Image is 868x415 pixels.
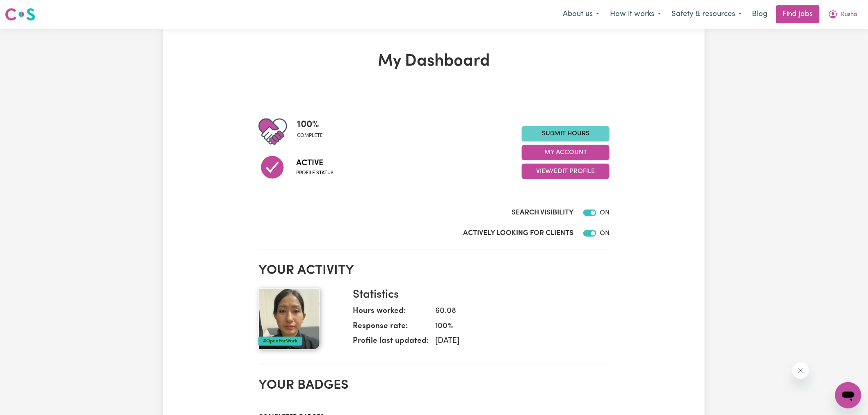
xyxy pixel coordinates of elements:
a: Find jobs [776,5,820,23]
dd: [DATE] [429,335,603,347]
div: Profile completeness: 100% [297,117,329,146]
span: complete [297,132,323,139]
label: Actively Looking for Clients [463,228,573,239]
button: Safety & resources [667,6,747,23]
h3: Statistics [353,288,603,302]
button: My Account [522,145,610,160]
div: #OpenForWork [258,337,302,346]
dd: 100 % [429,321,603,333]
iframe: Button to launch messaging window [835,382,861,408]
img: Your profile picture [258,288,320,350]
img: Careseekers logo [5,7,35,22]
button: How it works [605,6,667,23]
dd: 60.08 [429,306,603,317]
button: My Account [823,6,863,23]
span: ON [600,210,610,216]
span: 100 % [297,117,323,132]
span: Profile status [296,169,333,177]
dt: Hours worked: [353,306,429,321]
a: Careseekers logo [5,5,35,24]
span: Need any help? [5,6,50,12]
h1: My Dashboard [258,52,610,71]
iframe: Close message [793,363,809,379]
h2: Your badges [258,378,610,393]
button: View/Edit Profile [522,164,610,179]
span: ON [600,230,610,237]
span: Rusha [841,10,858,19]
a: Blog [747,5,773,23]
a: Submit Hours [522,126,610,141]
label: Search Visibility [512,207,573,218]
dt: Profile last updated: [353,335,429,351]
button: About us [557,6,605,23]
span: Active [296,157,333,169]
dt: Response rate: [353,321,429,336]
h2: Your activity [258,263,610,278]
